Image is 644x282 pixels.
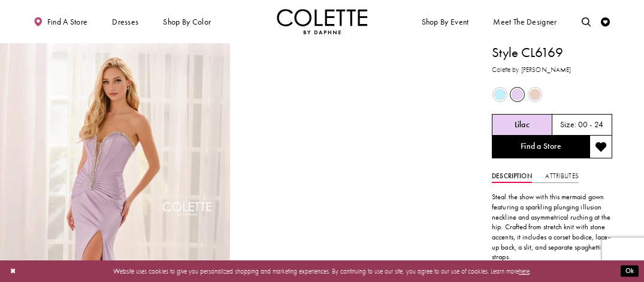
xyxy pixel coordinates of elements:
[492,170,532,183] a: Description
[492,65,612,75] h3: Colette by [PERSON_NAME]
[491,9,560,34] a: Meet the designer
[419,9,471,34] span: Shop By Event
[32,9,90,34] a: Find a store
[519,267,530,275] a: here
[65,265,579,277] p: Website uses cookies to give you personalized shopping and marketing experiences. By continuing t...
[621,266,639,277] button: Submit Dialog
[515,121,530,130] h5: Chosen color
[163,17,211,26] span: Shop by color
[277,9,368,34] a: Visit Home Page
[422,17,469,26] span: Shop By Event
[47,17,88,26] span: Find a store
[277,9,368,34] img: Colette by Daphne
[112,17,138,26] span: Dresses
[589,136,612,158] button: Add to wishlist
[545,170,578,183] a: Attributes
[509,86,525,103] div: Lilac
[492,136,589,158] a: Find a Store
[492,86,612,103] div: Product color controls state depends on size chosen
[492,86,508,103] div: Light Blue
[110,9,141,34] span: Dresses
[161,9,213,34] span: Shop by color
[5,263,20,280] button: Close Dialog
[493,17,557,26] span: Meet the designer
[599,9,613,34] a: Check Wishlist
[492,192,612,262] p: Steal the show with this mermaid gown featuring a sparkling plunging illusion neckline and asymme...
[527,86,543,103] div: Rose
[235,43,465,158] video: Style CL6169 Colette by Daphne #1 autoplay loop mute video
[492,43,612,62] h1: Style CL6169
[560,120,576,130] span: Size:
[578,121,604,130] h5: 00 - 24
[579,9,593,34] a: Toggle search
